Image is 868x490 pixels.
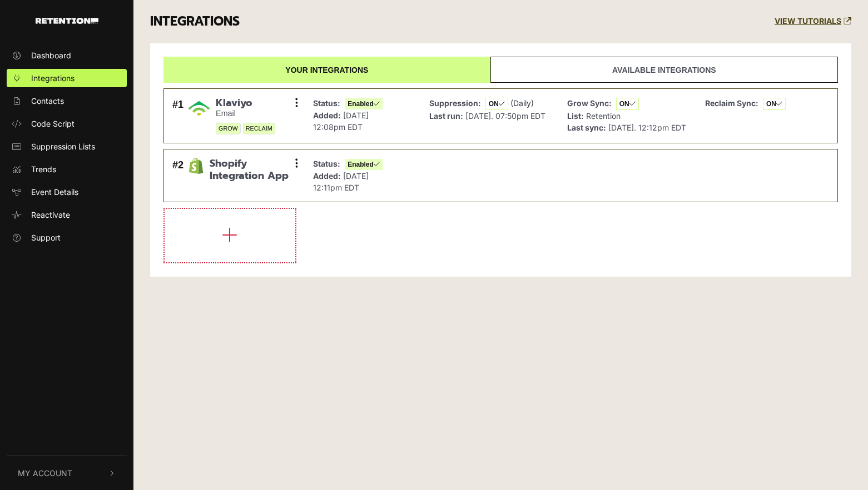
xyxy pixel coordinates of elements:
span: GROW [216,123,241,134]
strong: Added: [313,171,341,181]
strong: Added: [313,111,341,120]
span: Trends [31,163,56,175]
strong: Status: [313,98,340,108]
span: (Daily) [510,98,534,108]
strong: List: [567,111,584,121]
span: Event Details [31,186,78,198]
strong: Status: [313,159,340,168]
span: Code Script [31,118,75,129]
a: Code Script [7,114,127,133]
a: Available integrations [490,57,838,83]
a: Dashboard [7,46,127,64]
span: Dashboard [31,49,71,61]
span: ON [485,98,508,110]
a: Support [7,228,127,247]
span: [DATE]. 07:50pm EDT [465,111,545,121]
span: ON [616,98,639,110]
div: #2 [172,158,183,193]
a: Event Details [7,183,127,201]
span: Klaviyo [216,97,275,109]
a: VIEW TUTORIALS [775,17,851,26]
a: Suppression Lists [7,137,127,156]
button: My Account [7,456,127,490]
span: RECLAIM [243,123,275,134]
a: Reactivate [7,206,127,224]
h3: INTEGRATIONS [150,14,240,29]
img: Klaviyo [188,97,210,119]
strong: Last sync: [567,123,606,132]
a: Your integrations [163,57,490,83]
span: Support [31,232,61,243]
strong: Suppression: [429,98,481,108]
span: Enabled [345,98,383,109]
img: Retention.com [36,18,98,24]
span: Suppression Lists [31,141,95,152]
strong: Grow Sync: [567,98,612,108]
span: Integrations [31,72,75,84]
strong: Reclaim Sync: [705,98,758,108]
strong: Last run: [429,111,463,121]
span: Shopify Integration App [210,158,296,182]
img: Shopify Integration App [188,158,204,174]
div: #1 [172,97,183,135]
a: Contacts [7,92,127,110]
span: My Account [18,467,72,479]
a: Trends [7,160,127,178]
span: Contacts [31,95,64,107]
span: [DATE]. 12:12pm EDT [608,123,686,132]
span: ON [763,98,786,110]
a: Integrations [7,69,127,87]
span: [DATE] 12:08pm EDT [313,111,369,132]
span: Reactivate [31,209,70,221]
small: Email [216,109,275,118]
span: Enabled [345,159,383,170]
span: Retention [586,111,621,121]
